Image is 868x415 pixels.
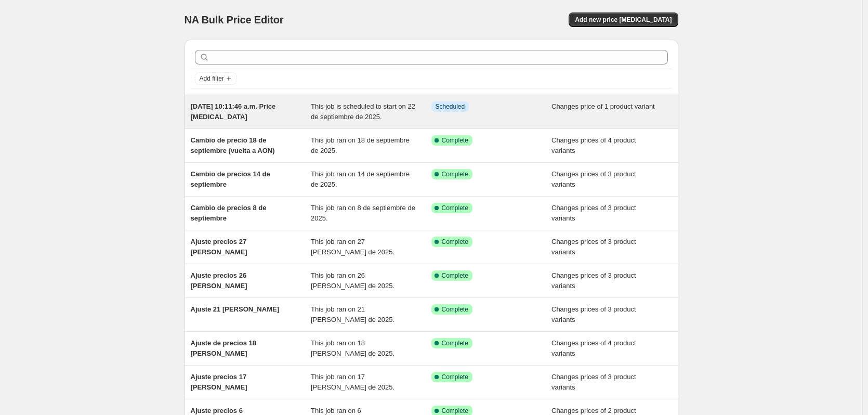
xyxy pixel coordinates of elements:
[551,136,636,154] span: Changes prices of 4 product variants
[442,339,468,347] span: Complete
[311,373,394,391] span: This job ran on 17 [PERSON_NAME] de 2025.
[551,102,655,110] span: Changes price of 1 product variant
[191,170,270,188] span: Cambio de precios 14 de septiembre
[442,204,468,212] span: Complete
[442,305,468,314] span: Complete
[200,74,224,83] span: Add filter
[569,12,678,27] button: Add new price [MEDICAL_DATA]
[442,136,468,145] span: Complete
[551,204,636,222] span: Changes prices of 3 product variants
[195,72,236,85] button: Add filter
[311,170,410,188] span: This job ran on 14 de septiembre de 2025.
[311,305,394,323] span: This job ran on 21 [PERSON_NAME] de 2025.
[191,204,267,222] span: Cambio de precios 8 de septiembre
[442,407,468,415] span: Complete
[442,271,468,280] span: Complete
[191,305,279,313] span: Ajuste 21 [PERSON_NAME]
[191,102,276,121] span: [DATE] 10:11:46 a.m. Price [MEDICAL_DATA]
[551,271,636,290] span: Changes prices of 3 product variants
[191,373,247,391] span: Ajuste precios 17 [PERSON_NAME]
[311,102,415,121] span: This job is scheduled to start on 22 de septiembre de 2025.
[551,238,636,256] span: Changes prices of 3 product variants
[191,238,247,256] span: Ajuste precios 27 [PERSON_NAME]
[185,14,284,25] span: NA Bulk Price Editor
[311,238,394,256] span: This job ran on 27 [PERSON_NAME] de 2025.
[191,339,256,357] span: Ajuste de precios 18 [PERSON_NAME]
[442,170,468,178] span: Complete
[436,102,465,111] span: Scheduled
[575,16,672,24] span: Add new price [MEDICAL_DATA]
[311,271,394,290] span: This job ran on 26 [PERSON_NAME] de 2025.
[311,339,394,357] span: This job ran on 18 [PERSON_NAME] de 2025.
[551,170,636,188] span: Changes prices of 3 product variants
[191,271,247,290] span: Ajuste precios 26 [PERSON_NAME]
[311,204,415,222] span: This job ran on 8 de septiembre de 2025.
[551,373,636,391] span: Changes prices of 3 product variants
[551,305,636,323] span: Changes prices of 3 product variants
[311,136,410,154] span: This job ran on 18 de septiembre de 2025.
[191,136,275,154] span: Cambio de precio 18 de septiembre (vuelta a AON)
[442,373,468,381] span: Complete
[551,339,636,357] span: Changes prices of 4 product variants
[442,238,468,246] span: Complete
